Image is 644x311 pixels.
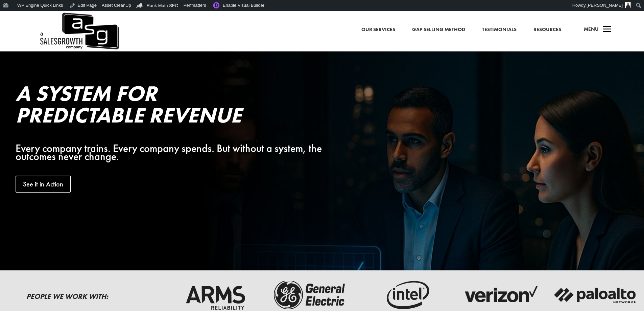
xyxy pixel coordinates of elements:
[16,83,333,129] h2: A System for Predictable Revenue
[412,25,465,34] a: Gap Selling Method
[584,26,599,32] span: Menu
[39,11,119,51] img: ASG Co. Logo
[533,25,561,34] a: Resources
[16,176,71,193] a: See it in Action
[39,11,119,51] a: A Sales Growth Company Logo
[482,25,517,34] a: Testimonials
[600,23,614,37] span: a
[587,3,623,8] span: [PERSON_NAME]
[147,3,178,8] span: Rank Math SEO
[361,25,395,34] a: Our Services
[16,145,333,161] div: Every company trains. Every company spends. But without a system, the outcomes never change.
